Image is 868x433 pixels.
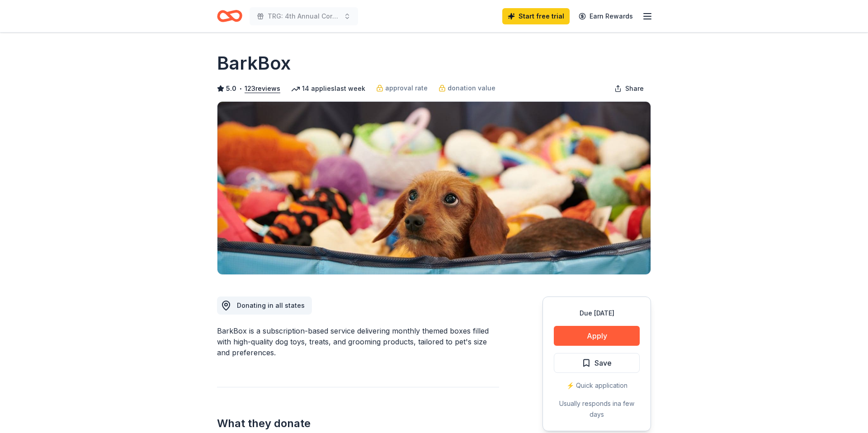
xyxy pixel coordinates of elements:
[268,11,340,22] span: TRG: 4th Annual Cornhole Tournament Benefiting Local Veterans & First Responders
[554,308,640,319] div: Due [DATE]
[217,325,499,358] div: BarkBox is a subscription-based service delivering monthly themed boxes filled with high-quality ...
[245,83,280,94] button: 123reviews
[385,83,428,94] span: approval rate
[439,83,495,94] a: donation value
[376,83,428,94] a: approval rate
[594,357,612,369] span: Save
[250,7,358,25] button: TRG: 4th Annual Cornhole Tournament Benefiting Local Veterans & First Responders
[554,398,640,420] div: Usually responds in a few days
[217,5,242,27] a: Home
[226,83,236,94] span: 5.0
[607,80,651,98] button: Share
[217,416,499,431] h2: What they donate
[448,83,495,94] span: donation value
[554,353,640,373] button: Save
[291,83,365,94] div: 14 applies last week
[237,301,305,309] span: Donating in all states
[554,326,640,346] button: Apply
[239,85,242,92] span: •
[625,83,644,94] span: Share
[217,102,651,274] img: Image for BarkBox
[573,8,638,24] a: Earn Rewards
[554,380,640,391] div: ⚡️ Quick application
[217,51,291,76] h1: BarkBox
[502,8,570,24] a: Start free trial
